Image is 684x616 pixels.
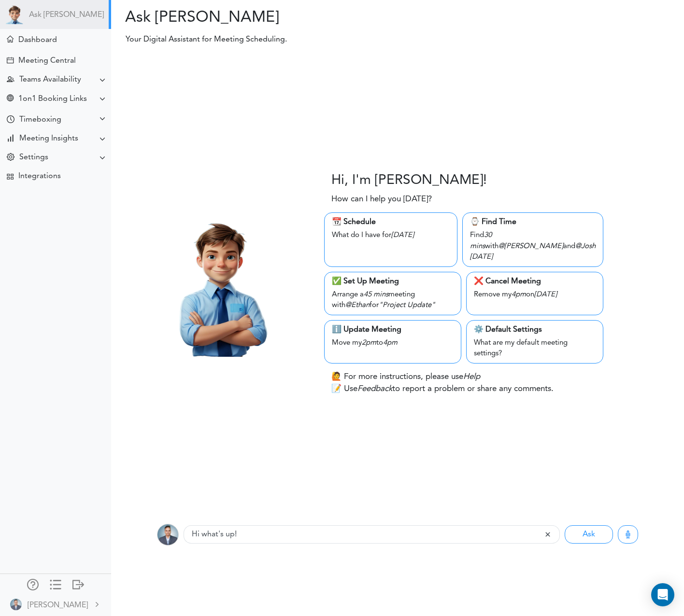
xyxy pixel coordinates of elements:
div: Open Intercom Messenger [651,583,674,606]
img: Powered by TEAMCAL AI [5,5,24,24]
div: Move my to [332,336,454,349]
div: Time Your Goals [7,115,14,125]
div: Teams Availability [19,75,81,84]
button: Ask [565,525,613,544]
div: Meeting Insights [19,134,78,143]
a: Manage Members and Externals [27,579,39,592]
i: 4pm [512,291,526,298]
i: 30 mins [470,232,492,250]
div: Log out [72,579,84,588]
div: ❌ Cancel Meeting [474,276,596,287]
i: "Project Update" [379,302,435,309]
img: Theo.png [147,211,292,356]
a: Change side menu [50,579,61,592]
p: Your Digital Assistant for Meeting Scheduling. [119,34,520,45]
i: @Josh [575,243,596,250]
p: 🙋 For more instructions, please use [331,371,480,383]
img: BWv8PPf8N0ctf3JvtTlAAAAAASUVORK5CYII= [157,524,179,546]
div: Meeting Central [18,56,76,66]
i: Feedback [357,385,392,393]
div: ⌚️ Find Time [470,216,596,228]
div: 1on1 Booking Links [18,95,87,104]
p: How can I help you [DATE]? [331,193,432,206]
i: @[PERSON_NAME] [499,243,563,250]
i: 45 mins [364,291,388,298]
div: Arrange a meeting with for [332,287,454,311]
i: [DATE] [391,232,414,239]
div: Remove my on [474,287,596,301]
div: Manage Members and Externals [27,579,39,588]
i: Help [463,373,480,381]
div: Dashboard [18,36,57,45]
div: Settings [19,153,48,162]
i: @Ethan [345,302,370,309]
div: Integrations [18,172,61,181]
div: Create Meeting [7,57,14,64]
div: Meeting Dashboard [7,36,14,42]
p: 📝 Use to report a problem or share any comments. [331,383,554,395]
i: [DATE] [534,291,557,298]
div: Find with and [470,228,596,263]
h3: Hi, I'm [PERSON_NAME]! [331,173,487,189]
div: Timeboxing [19,115,61,125]
a: [PERSON_NAME] [1,593,110,615]
a: Ask [PERSON_NAME] [29,11,104,20]
div: 📆 Schedule [332,216,450,228]
div: TEAMCAL AI Workflow Apps [7,173,14,180]
div: What do I have for [332,228,450,241]
i: [DATE] [470,253,493,261]
i: 2pm [362,339,376,347]
div: [PERSON_NAME] [28,600,88,611]
img: BWv8PPf8N0ctf3JvtTlAAAAAASUVORK5CYII= [10,599,22,610]
div: ⚙️ Default Settings [474,324,596,336]
div: Share Meeting Link [7,95,14,104]
div: ℹ️ Update Meeting [332,324,454,336]
i: 4pm [383,339,398,347]
div: Show only icons [50,579,61,588]
div: What are my default meeting settings? [474,336,596,360]
div: ✅ Set Up Meeting [332,276,454,287]
h2: Ask [PERSON_NAME] [118,9,390,27]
